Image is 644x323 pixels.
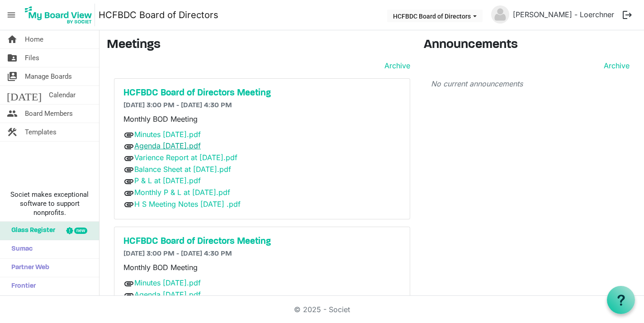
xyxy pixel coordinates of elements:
span: Calendar [49,86,76,104]
p: No current announcements [431,78,630,89]
span: attachment [123,164,134,175]
button: logout [618,5,637,24]
button: HCFBDC Board of Directors dropdownbutton [387,9,483,22]
a: Varience Report at [DATE].pdf [134,153,237,162]
div: new [74,228,87,234]
span: attachment [123,188,134,199]
p: Monthly BOD Meeting [123,114,401,124]
span: attachment [123,278,134,289]
a: HCFBDC Board of Directors [99,6,218,24]
h6: [DATE] 3:00 PM - [DATE] 4:30 PM [123,250,401,258]
a: Archive [381,60,410,71]
img: no-profile-picture.svg [491,5,509,24]
span: Frontier [7,277,36,295]
a: Minutes [DATE].pdf [134,278,201,287]
a: Agenda [DATE].pdf [134,141,201,150]
span: Board Members [25,104,73,123]
a: HCFBDC Board of Directors Meeting [123,236,401,247]
a: © 2025 - Societ [294,305,350,314]
a: Agenda [DATE].pdf [134,290,201,299]
a: Minutes [DATE].pdf [134,130,201,139]
span: Societ makes exceptional software to support nonprofits. [4,190,95,217]
a: Archive [600,60,630,71]
span: [DATE] [7,86,42,104]
span: home [7,30,18,48]
span: Files [25,49,39,67]
span: attachment [123,199,134,210]
a: Monthly P & L at [DATE].pdf [134,188,230,197]
span: Sumac [7,240,33,258]
span: menu [3,6,20,24]
a: [PERSON_NAME] - Loerchner [509,5,618,24]
span: Glass Register [7,222,55,240]
span: attachment [123,290,134,301]
a: HCFBDC Board of Directors Meeting [123,88,401,99]
a: My Board View Logo [22,4,99,26]
span: attachment [123,129,134,140]
span: folder_shared [7,49,18,67]
p: Monthly BOD Meeting [123,262,401,273]
span: Templates [25,123,57,141]
h3: Meetings [107,38,410,53]
span: attachment [123,176,134,187]
span: Partner Web [7,259,49,277]
span: people [7,104,18,123]
span: switch_account [7,67,18,85]
a: P & L at [DATE].pdf [134,176,201,185]
span: Manage Boards [25,67,72,85]
span: construction [7,123,18,141]
img: My Board View Logo [22,4,95,26]
h3: Announcements [424,38,637,53]
a: Balance Sheet at [DATE].pdf [134,165,231,174]
h6: [DATE] 3:00 PM - [DATE] 4:30 PM [123,101,401,110]
span: Home [25,30,43,48]
a: H S Meeting Notes [DATE] .pdf [134,199,241,209]
span: attachment [123,153,134,164]
span: attachment [123,141,134,152]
